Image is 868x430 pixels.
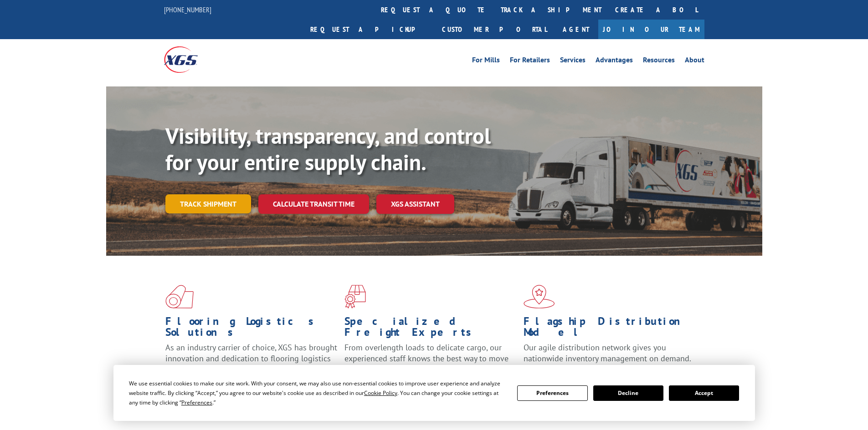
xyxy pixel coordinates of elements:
a: Customer Portal [435,20,554,39]
a: Calculate transit time [258,194,369,214]
a: For Mills [472,56,500,66]
h1: Specialized Freight Experts [344,316,517,342]
h1: Flagship Distribution Model [524,316,696,342]
span: As an industry carrier of choice, XGS has brought innovation and dedication to flooring logistics... [165,342,337,374]
a: [PHONE_NUMBER] [164,5,211,14]
a: Agent [554,20,598,39]
span: Our agile distribution network gives you nationwide inventory management on demand. [524,342,691,364]
b: Visibility, transparency, and control for your entire supply chain. [165,121,491,176]
div: We use essential cookies to make our site work. With your consent, we may also use non-essential ... [129,379,506,407]
a: Services [560,56,586,66]
a: XGS ASSISTANT [376,194,454,214]
button: Accept [669,385,739,401]
span: Cookie Policy [364,389,397,397]
button: Preferences [517,385,587,401]
a: For Retailers [510,56,550,66]
span: Preferences [181,399,212,406]
img: xgs-icon-focused-on-flooring-red [344,285,366,309]
p: From overlength loads to delicate cargo, our experienced staff knows the best way to move your fr... [344,342,517,383]
button: Decline [593,385,663,401]
img: xgs-icon-total-supply-chain-intelligence-red [165,285,194,309]
a: About [685,56,704,66]
a: Track shipment [165,194,251,213]
a: Advantages [596,56,633,66]
a: Join Our Team [598,20,704,39]
a: Request a pickup [303,20,435,39]
img: xgs-icon-flagship-distribution-model-red [524,285,555,309]
div: Cookie Consent Prompt [113,365,755,421]
a: Resources [643,56,675,66]
h1: Flooring Logistics Solutions [165,316,338,342]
